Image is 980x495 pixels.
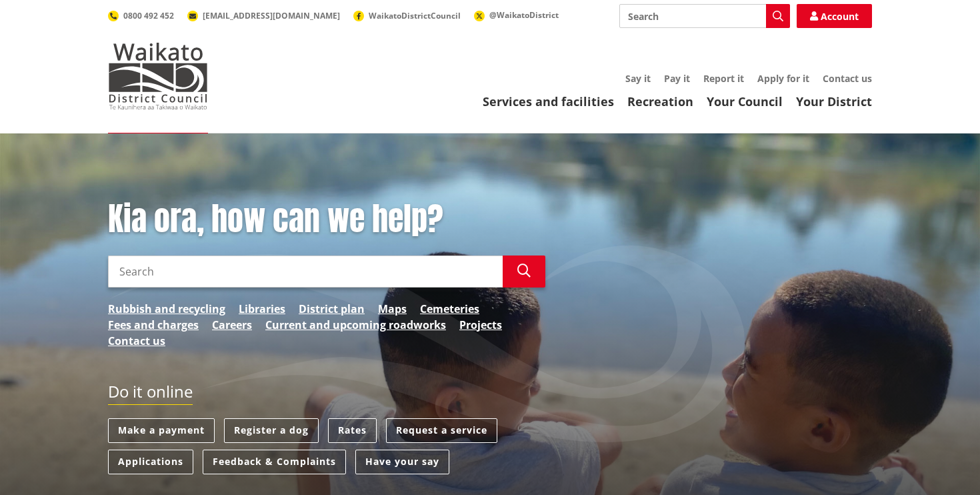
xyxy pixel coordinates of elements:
[474,9,559,21] a: @WaikatoDistrict
[108,333,165,349] a: Contact us
[797,4,872,28] a: Account
[187,10,340,21] a: [EMAIL_ADDRESS][DOMAIN_NAME]
[353,10,461,21] a: WaikatoDistrictCouncil
[328,418,377,443] a: Rates
[224,418,319,443] a: Register a dog
[707,93,783,109] a: Your Council
[212,317,252,333] a: Careers
[355,450,449,474] a: Have your say
[108,382,193,406] h2: Do it online
[489,9,559,21] span: @WaikatoDistrict
[664,72,690,85] a: Pay it
[796,93,872,109] a: Your District
[108,256,503,288] input: Search input
[203,450,346,474] a: Feedback & Complaints
[378,301,407,317] a: Maps
[369,10,461,21] span: WaikatoDistrictCouncil
[823,72,872,85] a: Contact us
[483,93,614,109] a: Services and facilities
[108,10,174,21] a: 0800 492 452
[299,301,365,317] a: District plan
[108,450,193,474] a: Applications
[619,4,790,28] input: Search input
[703,72,744,85] a: Report it
[265,317,446,333] a: Current and upcoming roadworks
[108,301,225,317] a: Rubbish and recycling
[123,10,174,21] span: 0800 492 452
[459,317,502,333] a: Projects
[627,93,693,109] a: Recreation
[420,301,479,317] a: Cemeteries
[108,418,215,443] a: Make a payment
[203,10,340,21] span: [EMAIL_ADDRESS][DOMAIN_NAME]
[108,317,199,333] a: Fees and charges
[108,200,545,239] h1: Kia ora, how can we help?
[625,72,651,85] a: Say it
[757,72,809,85] a: Apply for it
[386,418,497,443] a: Request a service
[239,301,285,317] a: Libraries
[108,43,208,109] img: Waikato District Council - Te Kaunihera aa Takiwaa o Waikato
